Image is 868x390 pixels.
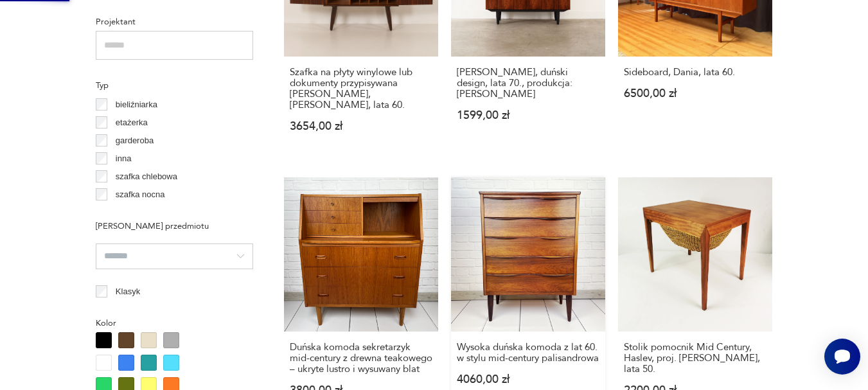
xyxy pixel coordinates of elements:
p: etażerka [116,116,148,130]
h3: Stolik pomocnik Mid Century, Haslev, proj. [PERSON_NAME], lata 50. [624,342,766,375]
h3: [PERSON_NAME], duński design, lata 70., produkcja: [PERSON_NAME] [457,67,599,100]
p: garderoba [116,134,154,148]
p: 1599,00 zł [457,110,599,121]
p: Typ [96,78,253,93]
p: Klasyk [116,285,140,299]
p: Kolor [96,316,253,330]
p: bieliźniarka [116,98,157,112]
p: Projektant [96,15,253,29]
h3: Szafka na płyty winylowe lub dokumenty przypisywana [PERSON_NAME], [PERSON_NAME], lata 60. [290,67,432,111]
p: [PERSON_NAME] przedmiotu [96,219,253,233]
iframe: Smartsupp widget button [824,339,860,375]
p: szafka chlebowa [116,170,177,184]
p: 4060,00 zł [457,374,599,385]
h3: Wysoka duńska komoda z lat 60. w stylu mid-century palisandrowa [457,342,599,364]
h3: Duńska komoda sekretarzyk mid-century z drewna teakowego – ukryte lustro i wysuwany blat [290,342,432,375]
p: inna [116,152,132,166]
p: 6500,00 zł [624,88,766,99]
p: szafka nocna [116,188,165,202]
p: 3654,00 zł [290,121,432,132]
h3: Sideboard, Dania, lata 60. [624,67,766,78]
